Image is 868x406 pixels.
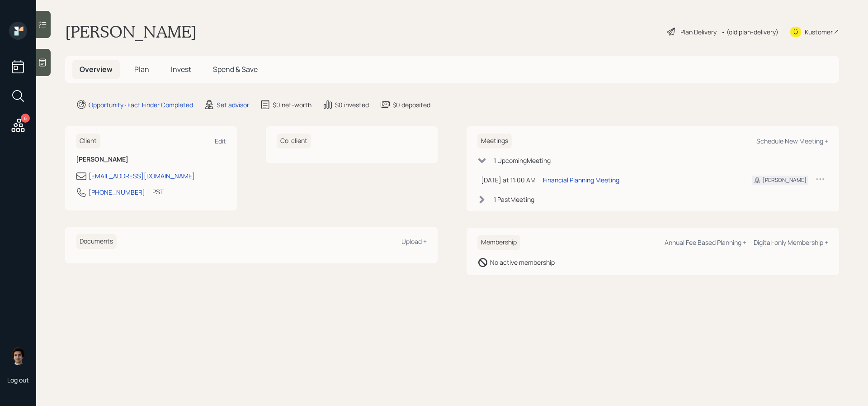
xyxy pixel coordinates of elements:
[76,234,117,249] h6: Documents
[171,64,191,74] span: Invest
[273,100,311,110] div: $0 net-worth
[494,195,534,204] div: 1 Past Meeting
[490,258,555,267] div: No active membership
[477,134,512,148] h6: Meetings
[80,64,113,74] span: Overview
[721,27,778,37] div: • (old plan-delivery)
[543,175,619,185] div: Financial Planning Meeting
[215,137,226,145] div: Edit
[76,134,100,148] h6: Client
[401,237,427,246] div: Upload +
[134,64,149,74] span: Plan
[494,156,551,165] div: 1 Upcoming Meeting
[680,27,717,37] div: Plan Delivery
[763,176,807,184] div: [PERSON_NAME]
[89,171,195,181] div: [EMAIL_ADDRESS][DOMAIN_NAME]
[392,100,430,110] div: $0 deposited
[9,347,27,365] img: harrison-schaefer-headshot-2.png
[21,114,30,123] div: 6
[213,64,258,74] span: Spend & Save
[89,100,193,110] div: Opportunity · Fact Finder Completed
[805,27,833,37] div: Kustomer
[76,156,226,163] h6: [PERSON_NAME]
[754,238,828,247] div: Digital-only Membership +
[65,22,197,42] h1: [PERSON_NAME]
[277,134,311,148] h6: Co-client
[335,100,369,110] div: $0 invested
[481,175,536,185] div: [DATE] at 11:00 AM
[152,187,164,196] div: PST
[477,235,520,250] h6: Membership
[7,376,29,384] div: Log out
[756,137,828,145] div: Schedule New Meeting +
[665,238,746,247] div: Annual Fee Based Planning +
[89,187,145,197] div: [PHONE_NUMBER]
[217,100,249,110] div: Set advisor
